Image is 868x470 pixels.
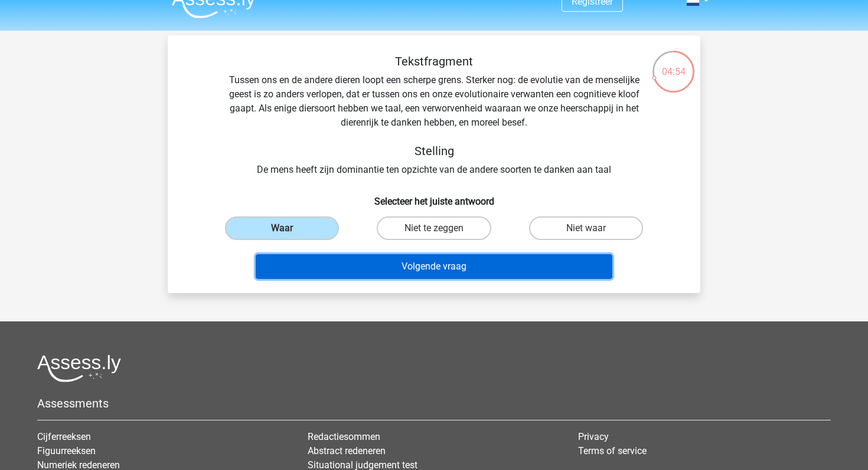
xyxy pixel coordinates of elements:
label: Waar [225,216,339,240]
img: Assessly logo [37,354,121,382]
h5: Assessments [37,396,831,410]
label: Niet te zeggen [377,216,491,240]
a: Abstract redeneren [308,445,386,456]
h5: Tekstfragment [224,54,644,68]
h5: Stelling [224,144,644,158]
a: Figuurreeksen [37,445,96,456]
a: Cijferreeksen [37,431,91,442]
a: Terms of service [578,445,647,456]
label: Niet waar [529,216,643,240]
a: Redactiesommen [308,431,380,442]
div: Tussen ons en de andere dieren loopt een scherpe grens. Sterker nog: de evolutie van de menselijk... [187,54,681,177]
div: 04:54 [651,50,696,79]
button: Volgende vraag [256,254,613,279]
a: Privacy [578,431,609,442]
h6: Selecteer het juiste antwoord [187,186,681,207]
